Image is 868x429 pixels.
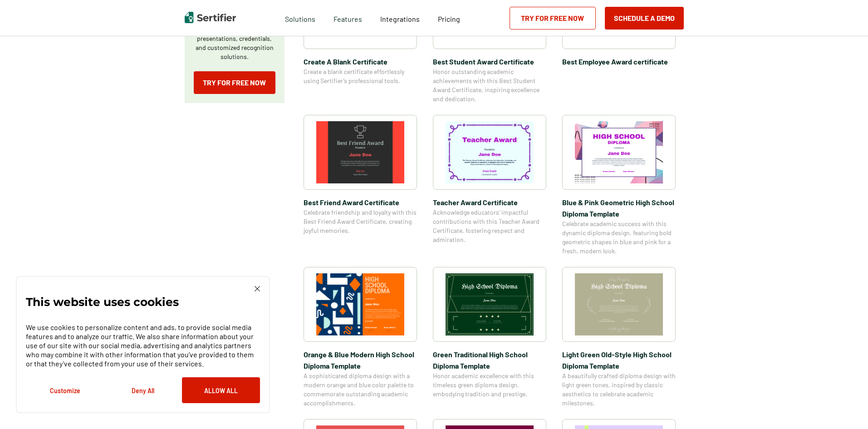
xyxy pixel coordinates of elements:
a: Green Traditional High School Diploma TemplateGreen Traditional High School Diploma TemplateHonor... [433,267,546,408]
span: Light Green Old-Style High School Diploma Template [562,349,676,371]
a: Try for Free Now [510,7,596,30]
span: Solutions [285,12,315,24]
a: Pricing [438,12,460,24]
img: Sertifier | Digital Credentialing Platform [185,12,236,23]
p: This website uses cookies [26,297,179,306]
img: Teacher Award Certificate [446,121,534,183]
button: Allow All [182,377,260,403]
span: Features [333,12,362,24]
span: Green Traditional High School Diploma Template [433,349,546,371]
iframe: Chat Widget [823,385,868,429]
a: Blue & Pink Geometric High School Diploma TemplateBlue & Pink Geometric High School Diploma Templ... [562,115,676,256]
img: Best Friend Award Certificate​ [316,121,404,183]
a: Teacher Award CertificateTeacher Award CertificateAcknowledge educators’ impactful contributions ... [433,115,546,256]
span: Best Student Award Certificate​ [433,56,546,67]
span: Honor outstanding academic achievements with this Best Student Award Certificate, inspiring excel... [433,67,546,104]
span: Pricing [438,15,460,23]
a: Best Friend Award Certificate​Best Friend Award Certificate​Celebrate friendship and loyalty with... [304,115,417,256]
button: Deny All [104,377,182,403]
span: A beautifully crafted diploma design with light green tones, inspired by classic aesthetics to ce... [562,371,676,408]
a: Try for Free Now [194,71,275,94]
p: We use cookies to personalize content and ads, to provide social media features and to analyze ou... [26,323,260,368]
img: Blue & Pink Geometric High School Diploma Template [575,121,663,183]
button: Customize [26,377,104,403]
a: Orange & Blue Modern High School Diploma TemplateOrange & Blue Modern High School Diploma Templat... [304,267,417,408]
span: Create a blank certificate effortlessly using Sertifier’s professional tools. [304,67,417,85]
p: Create a blank certificate with Sertifier for professional presentations, credentials, and custom... [194,16,275,61]
button: Schedule a Demo [605,7,684,30]
a: Integrations [380,12,420,24]
span: Acknowledge educators’ impactful contributions with this Teacher Award Certificate, fostering res... [433,208,546,244]
span: Integrations [380,15,420,23]
span: Blue & Pink Geometric High School Diploma Template [562,197,676,219]
span: Best Employee Award certificate​ [562,56,676,67]
img: Green Traditional High School Diploma Template [446,273,534,335]
span: Create A Blank Certificate [304,56,417,67]
span: Orange & Blue Modern High School Diploma Template [304,349,417,371]
span: A sophisticated diploma design with a modern orange and blue color palette to commemorate outstan... [304,371,417,408]
span: Celebrate academic success with this dynamic diploma design, featuring bold geometric shapes in b... [562,219,676,256]
img: Orange & Blue Modern High School Diploma Template [316,273,404,335]
span: Teacher Award Certificate [433,197,546,208]
span: Celebrate friendship and loyalty with this Best Friend Award Certificate, creating joyful memories. [304,208,417,235]
img: Light Green Old-Style High School Diploma Template [575,273,663,335]
span: Honor academic excellence with this timeless green diploma design, embodying tradition and prestige. [433,371,546,399]
a: Light Green Old-Style High School Diploma TemplateLight Green Old-Style High School Diploma Templ... [562,267,676,408]
span: Best Friend Award Certificate​ [304,197,417,208]
img: Cookie Popup Close [255,286,260,291]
